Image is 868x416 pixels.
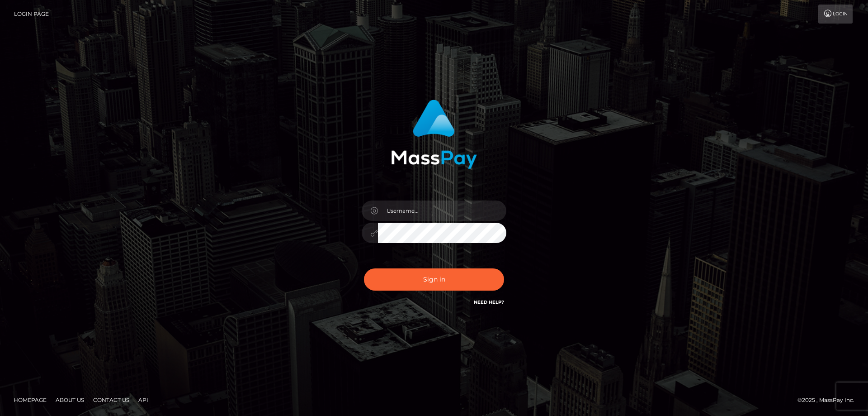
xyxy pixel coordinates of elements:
a: Login [818,5,853,24]
a: Contact Us [90,393,133,407]
button: Sign in [364,268,504,291]
div: © 2025 , MassPay Inc. [797,395,861,405]
a: API [135,393,152,407]
a: Homepage [10,393,50,407]
img: MassPay Login [391,100,477,169]
input: Username... [378,201,506,221]
a: Need Help? [474,299,504,305]
a: About Us [52,393,88,407]
a: Login Page [14,5,49,24]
